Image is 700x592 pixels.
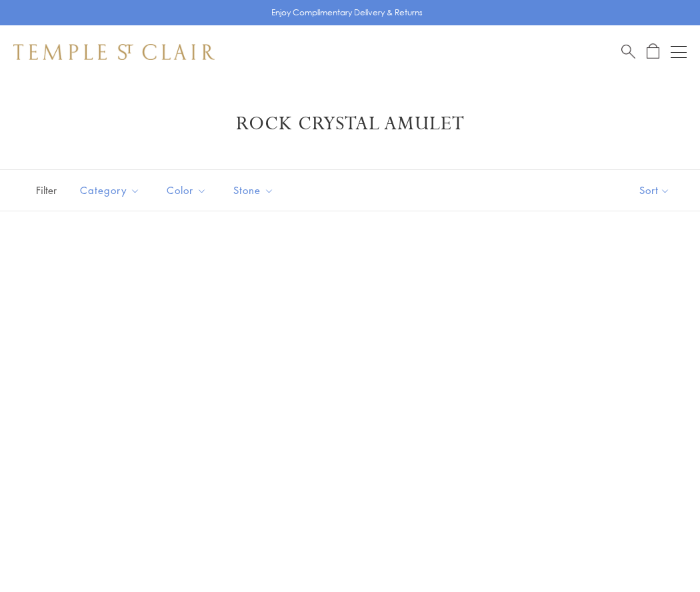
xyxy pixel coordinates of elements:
[70,175,150,205] button: Category
[647,43,659,60] a: Open Shopping Bag
[157,175,217,205] button: Color
[33,112,667,136] h1: Rock Crystal Amulet
[621,43,635,60] a: Search
[671,44,687,60] button: Open navigation
[13,44,215,60] img: Temple St. Clair
[73,182,150,199] span: Category
[160,182,217,199] span: Color
[223,175,284,205] button: Stone
[227,182,284,199] span: Stone
[609,170,700,211] button: Show sort by
[271,6,423,19] p: Enjoy Complimentary Delivery & Returns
